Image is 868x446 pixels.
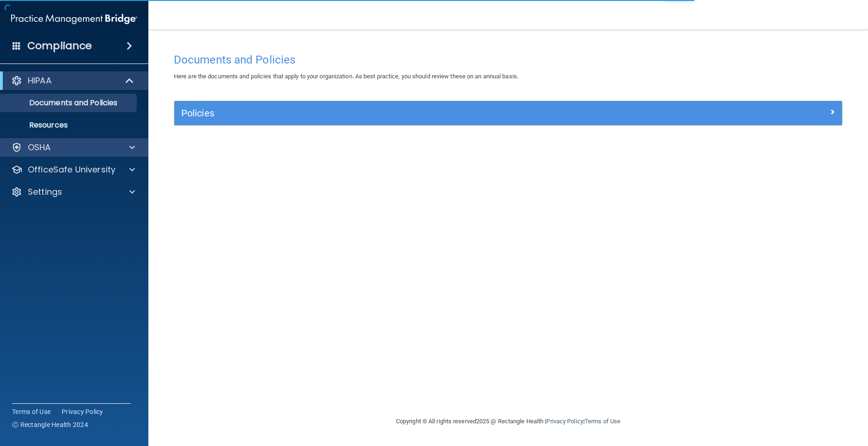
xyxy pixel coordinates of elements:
[181,108,668,118] h5: Policies
[11,142,135,153] a: OSHA
[28,142,51,153] p: OSHA
[181,106,835,121] a: Policies
[12,407,51,416] a: Terms of Use
[11,186,135,198] a: Settings
[28,75,51,86] p: HIPAA
[11,164,135,175] a: OfficeSafe University
[11,75,134,86] a: HIPAA
[6,98,133,108] p: Documents and Policies
[546,418,583,425] a: Privacy Policy
[62,407,103,416] a: Privacy Policy
[6,121,133,130] p: Resources
[174,73,518,80] span: Here are the documents and policies that apply to your organization. As best practice, you should...
[27,39,92,52] h4: Compliance
[174,54,842,66] h4: Documents and Policies
[708,380,857,417] iframe: Drift Widget Chat Controller
[28,186,62,198] p: Settings
[339,407,677,436] div: Copyright © All rights reserved 2025 @ Rectangle Health | |
[28,164,115,175] p: OfficeSafe University
[12,420,88,429] span: Ⓒ Rectangle Health 2024
[585,418,620,425] a: Terms of Use
[11,10,137,28] img: PMB logo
